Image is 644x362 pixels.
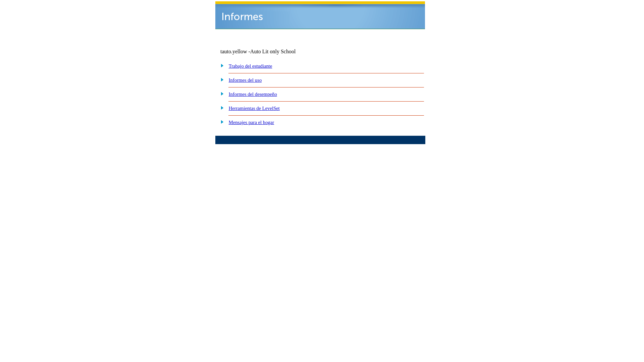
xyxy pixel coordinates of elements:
[217,119,224,125] img: plus.gif
[215,1,425,29] img: header
[217,76,224,82] img: plus.gif
[229,77,262,83] a: Informes del uso
[229,92,277,97] a: Informes del desempeño
[250,49,296,54] nobr: Auto Lit only School
[217,105,224,111] img: plus.gif
[229,63,272,69] a: Trabajo del estudiante
[220,49,344,55] td: tauto.yellow -
[217,90,224,97] img: plus.gif
[229,120,274,125] a: Mensajes para el hogar
[217,62,224,68] img: plus.gif
[229,106,280,111] a: Herramientas de LevelSet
